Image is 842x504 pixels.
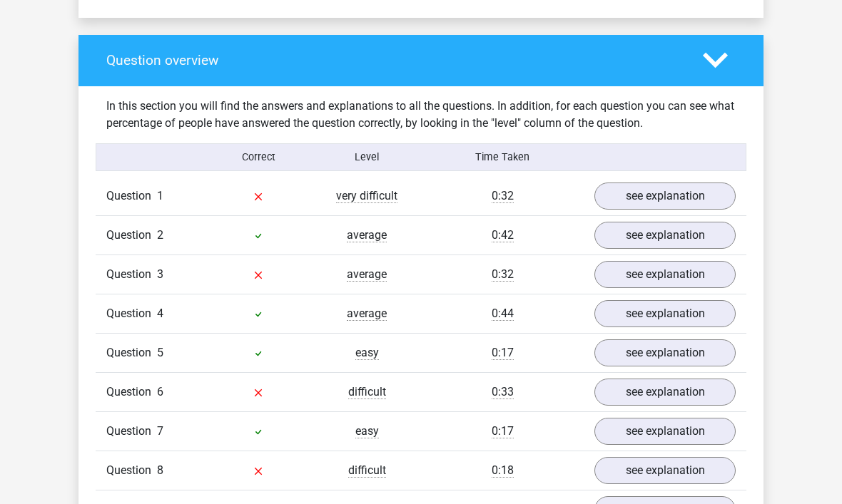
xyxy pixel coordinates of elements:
span: Question [106,384,157,401]
a: see explanation [594,222,736,249]
span: 1 [157,189,163,202]
span: 0:32 [492,189,514,203]
span: Question [106,266,157,283]
span: easy [355,424,379,438]
span: 0:42 [492,228,514,242]
a: see explanation [594,339,736,366]
span: 0:33 [492,385,514,399]
a: see explanation [594,261,736,288]
span: Question [106,423,157,440]
div: Level [313,150,421,165]
span: 0:44 [492,307,514,321]
span: 4 [157,307,163,320]
span: very difficult [336,189,397,203]
span: 6 [157,385,163,398]
span: 5 [157,346,163,359]
span: average [347,228,387,242]
span: Question [106,187,157,205]
span: difficult [348,385,386,399]
div: Time Taken [421,150,584,165]
span: 2 [157,228,163,242]
span: Question [106,305,157,322]
div: Correct [205,150,313,165]
a: see explanation [594,182,736,210]
span: difficult [348,463,386,478]
span: 0:17 [492,346,514,360]
span: Question [106,344,157,361]
div: In this section you will find the answers and explanations to all the questions. In addition, for... [96,98,746,132]
span: Question [106,227,157,244]
span: average [347,267,387,282]
span: average [347,307,387,321]
span: easy [355,346,379,360]
h4: Question overview [106,52,681,68]
a: see explanation [594,379,736,406]
span: 8 [157,463,163,477]
span: 0:17 [492,424,514,438]
a: see explanation [594,418,736,445]
a: see explanation [594,457,736,484]
span: 7 [157,424,163,438]
span: Question [106,462,157,479]
span: 0:32 [492,267,514,282]
a: see explanation [594,300,736,327]
span: 0:18 [492,463,514,478]
span: 3 [157,267,163,281]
